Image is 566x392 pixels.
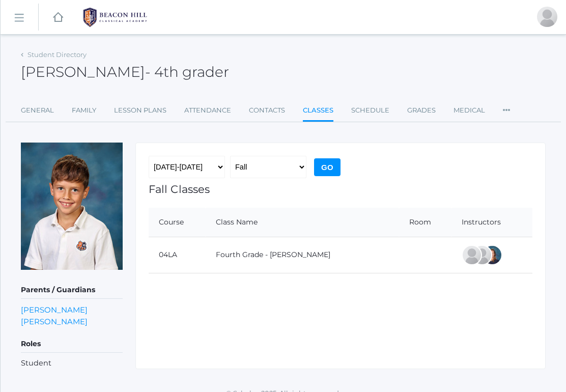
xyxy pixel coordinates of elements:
li: Student [21,358,123,369]
th: Course [149,208,206,237]
a: Medical [454,100,485,121]
img: Luka Delic [21,143,123,270]
td: 04LA [149,237,206,273]
img: 1_BHCALogos-05.png [77,5,153,30]
a: Classes [303,100,333,122]
a: General [21,100,54,121]
h5: Parents / Guardians [21,282,123,299]
a: Contacts [249,100,285,121]
div: Heather Porter [472,245,492,265]
h5: Roles [21,335,123,353]
th: Instructors [451,208,532,237]
a: Student Directory [27,50,87,59]
a: Fourth Grade - [PERSON_NAME] [216,250,330,259]
div: Lydia Chaffin [462,245,482,265]
a: [PERSON_NAME] [21,316,88,327]
input: Go [314,158,341,176]
h2: [PERSON_NAME] [21,64,229,80]
a: [PERSON_NAME] [21,304,88,316]
th: Class Name [206,208,399,237]
a: Lesson Plans [114,100,166,121]
span: - 4th grader [145,63,229,80]
a: Family [72,100,96,121]
th: Room [399,208,451,237]
a: Grades [407,100,436,121]
h1: Fall Classes [149,183,532,195]
a: Attendance [184,100,231,121]
a: Schedule [351,100,389,121]
div: Ellie Bradley [482,245,502,265]
div: Sara Delic [537,7,557,27]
